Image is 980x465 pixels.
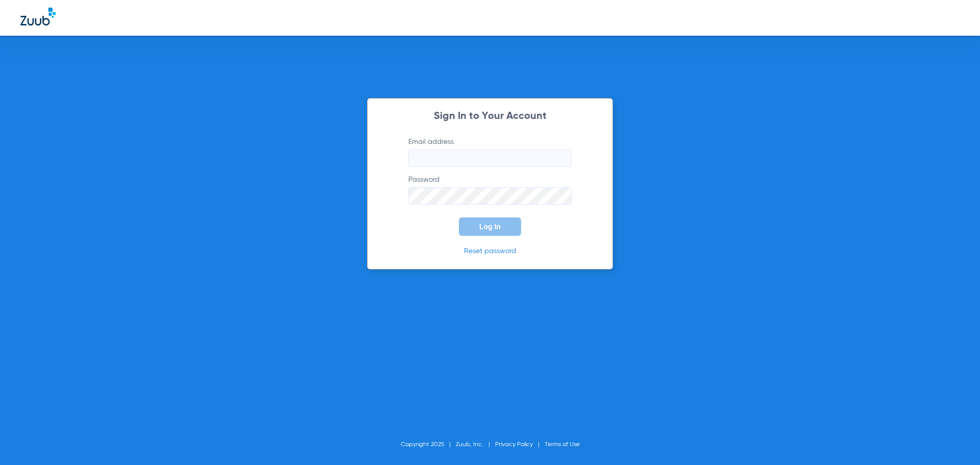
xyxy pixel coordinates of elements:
a: Privacy Policy [495,442,533,448]
img: Zuub Logo [20,8,56,26]
span: Log In [479,223,501,231]
li: Copyright 2025 [401,439,456,450]
a: Reset password [464,248,516,255]
input: Email address [408,150,572,167]
h2: Sign In to Your Account [393,111,587,121]
label: Email address [408,137,572,167]
a: Terms of Use [545,442,580,448]
button: Log In [459,217,521,236]
li: Zuub, Inc. [456,439,495,450]
input: Password [408,187,572,205]
label: Password [408,175,572,205]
